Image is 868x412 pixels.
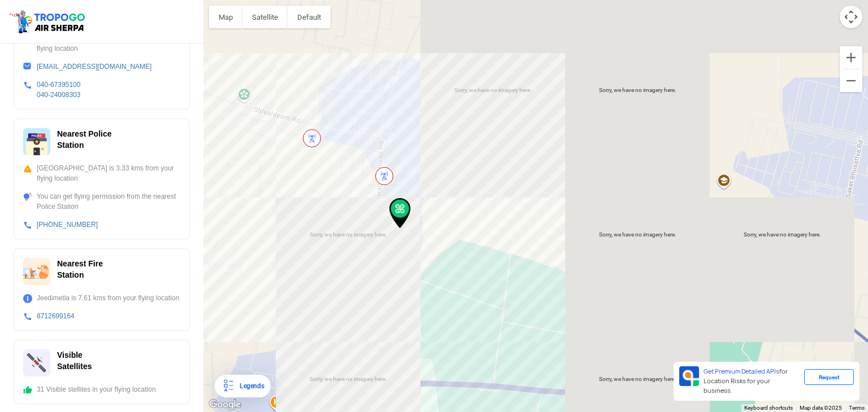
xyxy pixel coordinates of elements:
[206,397,244,412] img: Google
[23,191,180,212] div: You can get flying permission from the nearest Police Station
[840,46,862,69] button: Zoom in
[744,404,793,412] button: Keyboard shortcuts
[37,91,80,99] a: 040-24008303
[23,258,50,285] img: ic_firestation.svg
[704,367,779,375] span: Get Premium Detailed APIs
[679,366,699,386] img: Premium APIs
[37,81,80,89] a: 040-67395100
[57,129,112,150] span: Nearest Police Station
[849,405,865,411] a: Terms
[23,163,180,183] div: [GEOGRAPHIC_DATA] is 3.33 kms from your flying location
[57,259,103,279] span: Nearest Fire Station
[242,6,288,28] button: Show satellite imagery
[840,6,862,28] button: Map camera controls
[23,128,50,155] img: ic_police_station.svg
[235,379,264,393] div: Legends
[206,397,244,412] a: Open this area in Google Maps (opens a new window)
[800,405,842,411] span: Map data ©2025
[804,369,854,385] div: Request
[37,312,75,320] a: 8712699164
[209,6,242,28] button: Show street map
[8,8,89,34] img: ic_tgdronemaps.svg
[57,350,92,371] span: Visible Satellites
[23,293,180,303] div: Jeedimetla is 7.61 kms from your flying location
[840,69,862,92] button: Zoom out
[222,379,235,393] img: Legends
[37,63,151,71] a: [EMAIL_ADDRESS][DOMAIN_NAME]
[23,349,50,376] img: ic_satellites.svg
[23,384,180,395] div: 31 Visible stellites in your flying location
[37,221,98,229] a: [PHONE_NUMBER]
[699,366,804,396] div: for Location Risks for your business.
